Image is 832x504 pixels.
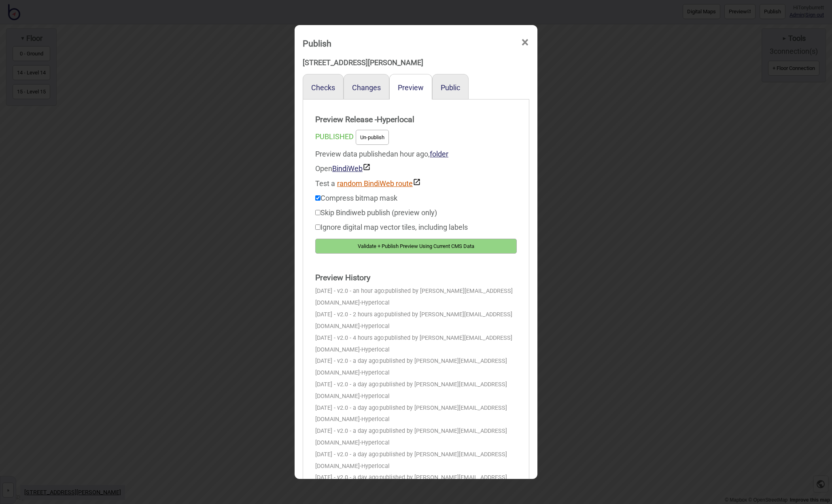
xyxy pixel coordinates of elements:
span: published by [PERSON_NAME][EMAIL_ADDRESS][DOMAIN_NAME] [315,288,513,306]
span: - Hyperlocal [360,393,390,400]
span: published by [PERSON_NAME][EMAIL_ADDRESS][DOMAIN_NAME] [315,381,507,400]
div: [DATE] - v2.0 - a day ago: [315,449,517,472]
div: [DATE] - v2.0 - a day ago: [315,426,517,449]
input: Ignore digital map vector tiles, including labels [315,224,320,230]
input: Compress bitmap mask [315,195,320,201]
span: published by [PERSON_NAME][EMAIL_ADDRESS][DOMAIN_NAME] [315,404,507,423]
div: Publish [303,35,331,52]
div: [DATE] - v2.0 - a day ago: [315,402,517,426]
label: Ignore digital map vector tiles, including labels [315,223,468,231]
button: Checks [311,83,335,92]
span: published by [PERSON_NAME][EMAIL_ADDRESS][DOMAIN_NAME] [315,474,507,493]
span: , [428,150,448,158]
span: - Hyperlocal [360,369,390,376]
span: published by [PERSON_NAME][EMAIL_ADDRESS][DOMAIN_NAME] [315,428,507,446]
span: - Hyperlocal [360,416,390,423]
a: BindiWeb [332,164,371,173]
label: Compress bitmap mask [315,194,397,202]
span: × [521,29,529,56]
div: [DATE] - v2.0 - a day ago: [315,379,517,402]
span: published by [PERSON_NAME][EMAIL_ADDRESS][DOMAIN_NAME] [315,311,512,330]
span: - Hyperlocal [360,299,390,306]
input: Skip Bindiweb publish (preview only) [315,210,320,215]
button: Changes [352,83,381,92]
img: preview [363,163,371,171]
span: published by [PERSON_NAME][EMAIL_ADDRESS][DOMAIN_NAME] [315,335,512,353]
span: - Hyperlocal [360,463,390,470]
button: Public [441,83,460,92]
strong: Preview History [315,270,517,286]
span: PUBLISHED [315,132,354,141]
strong: Preview Release - Hyperlocal [315,112,517,128]
img: preview [413,178,421,186]
div: [DATE] - v2.0 - 2 hours ago: [315,309,517,332]
div: [DATE] - v2.0 - 4 hours ago: [315,332,517,356]
div: [DATE] - v2.0 - a day ago: [315,472,517,496]
label: Skip Bindiweb publish (preview only) [315,208,437,217]
button: Validate + Publish Preview Using Current CMS Data [315,239,517,254]
span: - Hyperlocal [360,323,390,330]
span: - Hyperlocal [360,439,390,446]
button: random BindiWeb route [337,178,421,188]
div: [DATE] - v2.0 - a day ago: [315,356,517,379]
a: folder [430,150,448,158]
div: Test a [315,176,517,191]
div: [STREET_ADDRESS][PERSON_NAME] [303,55,529,70]
span: published by [PERSON_NAME][EMAIL_ADDRESS][DOMAIN_NAME] [315,451,507,470]
div: Open [315,161,517,176]
button: Preview [398,83,424,92]
span: published by [PERSON_NAME][EMAIL_ADDRESS][DOMAIN_NAME] [315,358,507,376]
div: Preview data published an hour ago [315,147,517,191]
button: Un-publish [356,130,389,145]
span: - Hyperlocal [360,346,390,353]
div: [DATE] - v2.0 - an hour ago: [315,286,517,309]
